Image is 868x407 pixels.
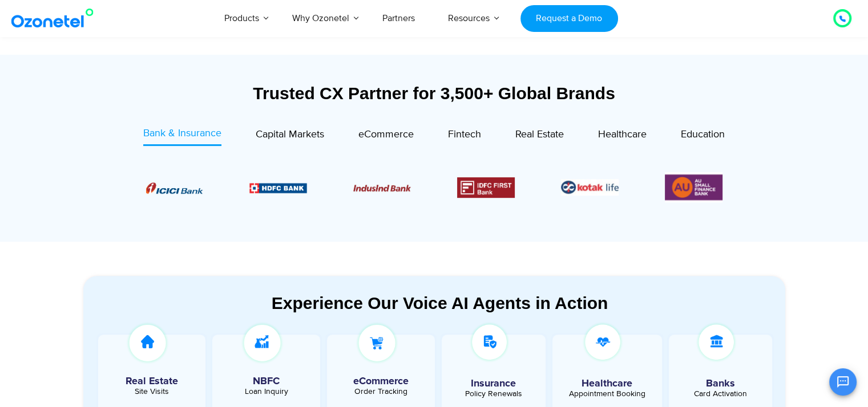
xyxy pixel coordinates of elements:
img: Picture8.png [146,182,203,194]
h5: Insurance [447,378,540,389]
span: Real Estate [515,128,564,141]
div: Card Activation [675,390,767,398]
span: eCommerce [358,128,414,141]
a: Request a Demo [520,5,618,32]
h5: eCommerce [333,376,429,386]
div: 3 / 6 [353,181,411,194]
img: Picture26.jpg [561,179,619,196]
img: Picture10.png [353,185,411,192]
img: Picture9.png [249,183,307,193]
span: Bank & Insurance [143,127,221,140]
img: Picture13.png [665,172,722,202]
div: Appointment Booking [561,390,653,398]
span: Capital Markets [256,128,324,141]
a: Healthcare [598,126,647,146]
div: Trusted CX Partner for 3,500+ Global Brands [83,83,785,103]
div: Experience Our Voice AI Agents in Action [95,293,785,313]
span: Education [681,128,725,141]
div: Image Carousel [146,172,722,202]
div: 4 / 6 [457,177,515,198]
div: 2 / 6 [249,181,307,194]
div: 1 / 6 [146,181,203,194]
h5: Real Estate [104,376,200,386]
a: eCommerce [358,126,414,146]
button: Open chat [829,368,857,396]
img: Picture12.png [457,177,515,198]
a: Real Estate [515,126,564,146]
span: Healthcare [598,128,647,141]
h5: Healthcare [561,378,653,389]
a: Fintech [448,126,481,146]
a: Education [681,126,725,146]
h5: NBFC [218,376,314,386]
div: Site Visits [104,388,200,396]
a: Bank & Insurance [143,126,221,146]
div: 6 / 6 [665,172,722,202]
div: Loan Inquiry [218,388,314,396]
a: Capital Markets [256,126,324,146]
div: Order Tracking [333,388,429,396]
div: 5 / 6 [561,179,619,196]
span: Fintech [448,128,481,141]
div: Policy Renewals [447,390,540,398]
